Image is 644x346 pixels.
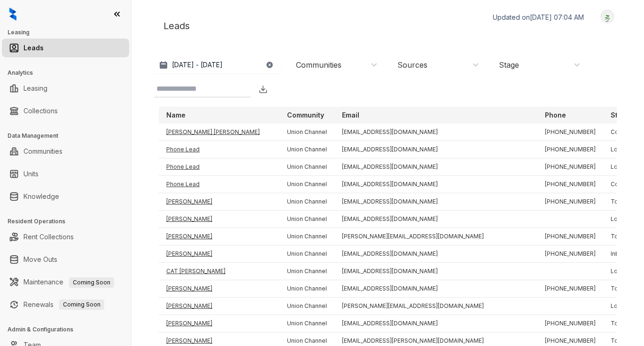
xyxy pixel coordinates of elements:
td: [PHONE_NUMBER] [537,315,603,332]
td: [PERSON_NAME][EMAIL_ADDRESS][DOMAIN_NAME] [334,228,537,245]
a: Rent Collections [23,228,74,246]
p: Phone [545,110,566,120]
td: [PERSON_NAME] [159,211,279,228]
li: Collections [2,102,129,120]
td: [PHONE_NUMBER] [537,158,603,176]
p: Email [342,110,359,120]
li: Leasing [2,79,129,98]
a: RenewalsComing Soon [23,295,104,314]
td: [PERSON_NAME] [159,245,279,263]
td: [PHONE_NUMBER] [537,124,603,141]
li: Renewals [2,295,129,314]
td: Union Channel [279,193,334,211]
h3: Leasing [8,28,131,37]
li: Knowledge [2,187,129,206]
h3: Analytics [8,69,131,77]
td: [EMAIL_ADDRESS][DOMAIN_NAME] [334,124,537,141]
td: Phone Lead [159,158,279,176]
td: CAT [PERSON_NAME] [159,263,279,280]
a: Knowledge [23,187,59,206]
td: Union Channel [279,141,334,158]
li: Units [2,165,129,183]
td: [EMAIL_ADDRESS][DOMAIN_NAME] [334,263,537,280]
li: Leads [2,39,129,57]
td: [PHONE_NUMBER] [537,141,603,158]
li: Move Outs [2,250,129,269]
td: [PHONE_NUMBER] [537,280,603,298]
td: [EMAIL_ADDRESS][DOMAIN_NAME] [334,158,537,176]
td: [PERSON_NAME] [159,298,279,315]
td: [EMAIL_ADDRESS][DOMAIN_NAME] [334,193,537,211]
td: [PHONE_NUMBER] [537,176,603,193]
td: Union Channel [279,176,334,193]
a: Leasing [23,79,47,98]
div: Leads [154,9,621,42]
td: Union Channel [279,211,334,228]
h3: Admin & Configurations [8,325,131,334]
td: [EMAIL_ADDRESS][DOMAIN_NAME] [334,176,537,193]
td: Union Channel [279,280,334,298]
td: Phone Lead [159,141,279,158]
td: [PERSON_NAME] [159,315,279,332]
td: Union Channel [279,124,334,141]
a: Move Outs [23,250,57,269]
img: Download [258,85,268,94]
p: Updated on [DATE] 07:04 AM [493,13,584,22]
p: [DATE] - [DATE] [172,60,223,70]
td: [PERSON_NAME][EMAIL_ADDRESS][DOMAIN_NAME] [334,298,537,315]
td: [PERSON_NAME] [159,280,279,298]
a: Units [23,165,39,183]
td: [PHONE_NUMBER] [537,228,603,245]
td: Phone Lead [159,176,279,193]
td: [PHONE_NUMBER] [537,193,603,211]
a: Leads [23,39,44,57]
div: Stage [499,60,519,70]
p: Community [287,110,324,120]
h3: Data Management [8,132,131,140]
td: [PERSON_NAME] [159,228,279,245]
td: [EMAIL_ADDRESS][DOMAIN_NAME] [334,141,537,158]
div: Communities [296,60,341,70]
button: [DATE] - [DATE] [154,56,281,73]
img: UserAvatar [601,12,614,22]
div: Sources [397,60,427,70]
td: [EMAIL_ADDRESS][DOMAIN_NAME] [334,245,537,263]
td: Union Channel [279,298,334,315]
p: Name [166,110,186,120]
td: [PERSON_NAME] [PERSON_NAME] [159,124,279,141]
td: [EMAIL_ADDRESS][DOMAIN_NAME] [334,211,537,228]
span: Coming Soon [69,277,114,288]
a: Collections [23,102,58,120]
h3: Resident Operations [8,217,131,226]
td: Union Channel [279,158,334,176]
span: Coming Soon [59,299,104,310]
td: Union Channel [279,245,334,263]
td: Union Channel [279,263,334,280]
td: [EMAIL_ADDRESS][DOMAIN_NAME] [334,280,537,298]
p: Stage [611,110,630,120]
td: Union Channel [279,228,334,245]
img: SearchIcon [241,85,248,93]
img: logo [9,8,16,21]
td: Union Channel [279,315,334,332]
td: [EMAIL_ADDRESS][DOMAIN_NAME] [334,315,537,332]
li: Communities [2,142,129,161]
td: [PHONE_NUMBER] [537,245,603,263]
td: [PERSON_NAME] [159,193,279,211]
a: Communities [23,142,62,161]
li: Maintenance [2,273,129,291]
li: Rent Collections [2,228,129,246]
